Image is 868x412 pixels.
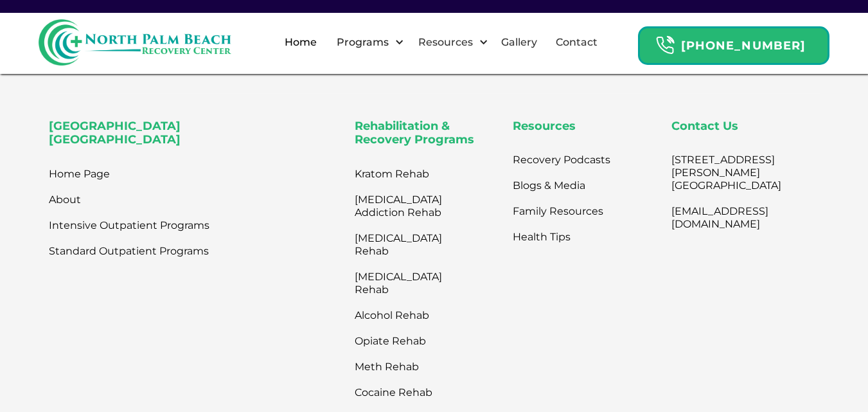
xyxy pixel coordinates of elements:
a: Recovery Podcasts [513,147,610,173]
a: Gallery [493,22,545,63]
a: [STREET_ADDRESS][PERSON_NAME][GEOGRAPHIC_DATA] [671,147,781,199]
a: Cocaine Rehab [355,380,464,406]
a: Family Resources [513,199,603,224]
a: Intensive Outpatient Programs [49,213,209,238]
a: Alcohol Rehab [355,303,464,328]
a: Contact [548,22,605,63]
strong: [PHONE_NUMBER] [681,39,806,53]
strong: Rehabilitation & Recovery Programs [355,119,474,147]
a: Header Calendar Icons[PHONE_NUMBER] [638,20,829,65]
a: [EMAIL_ADDRESS][DOMAIN_NAME] [671,199,781,237]
a: [MEDICAL_DATA] Rehab [355,264,464,303]
a: Standard Outpatient Programs [49,238,209,264]
a: Kratom Rehab [355,161,464,187]
div: Resources [415,35,476,50]
div: Programs [333,35,392,50]
a: About [49,187,81,213]
a: Home [277,22,324,63]
strong: Resources [513,119,576,133]
a: Health Tips [513,224,571,250]
a: Home Page [49,161,110,187]
a: Opiate Rehab [355,328,464,354]
a: Blogs & Media [513,173,585,199]
strong: Contact Us [671,119,738,133]
img: Header Calendar Icons [655,35,675,55]
a: Meth Rehab [355,354,464,380]
strong: [GEOGRAPHIC_DATA] [GEOGRAPHIC_DATA] [49,119,181,147]
a: [MEDICAL_DATA] Addiction Rehab [355,187,464,226]
a: [MEDICAL_DATA] Rehab [355,226,464,264]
